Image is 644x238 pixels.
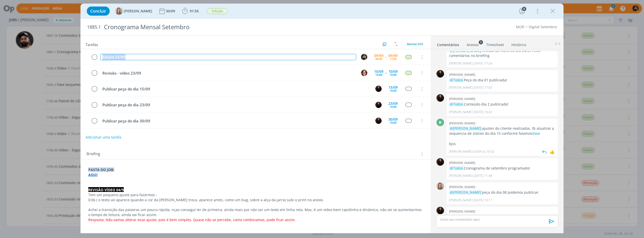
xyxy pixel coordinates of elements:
[511,40,527,47] a: Histórico
[394,42,398,46] img: arrow-down-up.svg
[85,133,122,142] button: Adicionar uma tarefa
[449,149,473,154] p: [PERSON_NAME]
[474,61,492,66] span: [DATE] 17:24
[88,217,296,222] span: Resposta: Não vamos alterar esse ajuste, pois é bem simples. Quase não se percebe, como combinamo...
[115,7,152,15] button: A[PERSON_NAME]
[479,40,483,44] sup: 1
[449,126,555,136] p: ajustes do cliente realizados, tb atualizei a sequencia de stories do dia 15 conforme falamos
[87,24,101,30] span: 1885.1
[449,96,475,101] b: [PERSON_NAME]
[86,41,98,47] span: Tarefas
[474,198,492,202] span: [DATE] 10:17
[436,207,444,214] img: S
[360,53,368,61] button: B
[388,70,398,73] div: 10/09
[449,85,473,90] p: [PERSON_NAME]
[522,7,526,11] div: 9
[449,110,473,114] p: [PERSON_NAME]
[450,166,463,171] span: @Todos
[88,172,98,177] a: AQUI
[88,227,168,232] strong: _____________________________________________________
[207,8,228,14] span: Edição
[486,40,504,47] a: Timesheet
[375,57,382,60] div: 09:00
[467,42,479,47] div: Anexos
[100,102,371,108] div: Publicar peça do dia 23/09
[374,70,383,73] div: 10/09
[375,73,382,76] div: 14:00
[388,54,398,57] div: 09/09
[375,101,382,109] button: S
[100,54,356,60] div: Edição 23/09
[388,86,398,89] div: 15/09
[388,118,398,121] div: 30/09
[388,102,398,105] div: 23/09
[449,102,555,107] p: Conteúdo dia 2 publicado!
[102,21,359,33] div: Cronograma Mensal Setembro
[88,192,423,197] p: Tem um pequeno ajuste para fazermos -
[360,69,368,77] button: B
[449,185,475,189] b: [PERSON_NAME]
[449,190,555,195] p: peça do dia 08 podemos publicar.
[450,190,481,195] span: @[PERSON_NAME]
[518,7,526,15] button: 9
[449,198,473,202] p: [PERSON_NAME]
[88,197,423,202] p: 0:06 ( o texto ue aparece quando a cor da [PERSON_NAME] troca, aparece antes, como um bug, sobre ...
[450,48,481,53] span: @[PERSON_NAME]
[166,9,176,13] div: 30/09
[449,48,555,58] p: revisão do vídeo do dia 04/09 feita, comentários no briefing
[407,42,423,46] span: Abertas 5/52
[541,148,548,156] img: answer.svg
[449,72,475,77] b: [PERSON_NAME]
[88,207,423,217] p: Achei a transição das palavras um pouco rápida, nçao consegui ler de primeira, ainda mais por não...
[436,70,444,78] img: S
[100,70,356,76] div: Revisão - vídeo 23/09
[190,9,199,13] span: 91:56
[449,166,555,171] p: Cronograma de setembro programado!
[115,7,123,15] img: A
[474,110,492,114] span: [DATE] 10:24
[532,131,540,136] a: View
[390,105,396,108] div: 10:00
[449,209,475,214] b: [PERSON_NAME]
[437,40,459,47] a: Comentários
[375,117,382,124] button: S
[449,121,475,125] b: [PERSON_NAME]
[449,78,555,83] p: Peça do dia 01 publicada!
[450,126,481,131] span: @[PERSON_NAME]
[390,121,396,124] div: 10:00
[449,141,555,146] p: bjss
[374,54,383,57] div: 09/09
[449,174,473,178] p: [PERSON_NAME]
[449,61,473,66] p: [PERSON_NAME]
[90,9,106,13] span: Concluir
[385,71,387,75] span: --
[390,73,396,76] div: 15:00
[450,78,463,82] span: @Todos
[529,24,557,29] a: Digital Setembro
[207,8,228,14] button: Edição
[375,118,382,124] img: S
[100,118,371,124] div: Publicar peça do dia 30/09
[80,4,563,233] div: dialog
[375,85,382,93] button: S
[436,119,444,126] div: M
[88,167,114,172] strong: PASTA DO JOB:
[390,57,396,60] div: 17:00
[436,158,444,166] img: S
[385,55,387,59] span: --
[361,70,367,76] img: B
[375,86,382,92] img: S
[436,182,444,190] img: A
[474,149,494,154] span: 02/09 às 10:32
[88,187,124,192] strong: REVISÃO VÍDEO 04/9
[181,7,200,15] button: 91:56
[87,7,110,16] button: Concluir
[474,174,492,178] span: [DATE] 11:48
[375,102,382,108] img: S
[390,89,396,92] div: 10:00
[550,149,555,155] div: 👍
[361,54,367,60] img: B
[450,102,463,107] span: @Todos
